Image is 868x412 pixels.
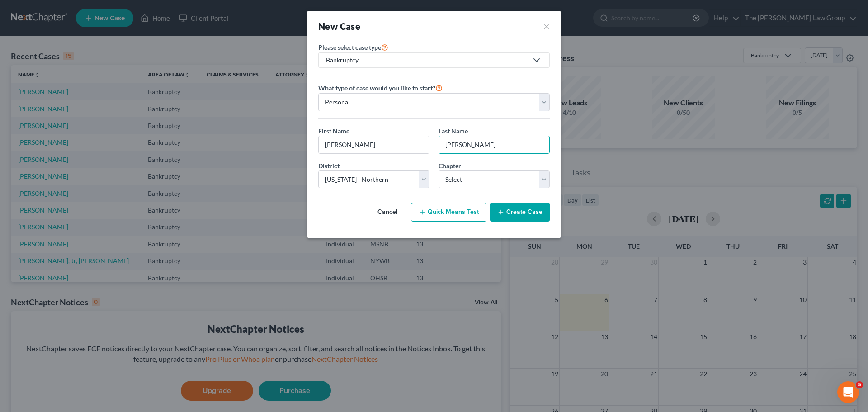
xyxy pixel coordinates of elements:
button: Cancel [368,203,407,221]
iframe: Intercom live chat [837,381,859,403]
input: Enter First Name [319,136,429,153]
span: Please select case type [318,43,381,51]
button: Create Case [490,203,550,222]
span: Last Name [439,127,468,135]
button: Quick Means Test [411,203,486,222]
div: Bankruptcy [326,56,528,65]
span: Chapter [439,162,461,170]
span: District [318,162,340,170]
span: First Name [318,127,349,135]
label: What type of case would you like to start? [318,82,443,93]
span: 5 [856,381,863,388]
strong: New Case [318,21,360,32]
input: Enter Last Name [439,136,549,153]
button: × [543,20,550,33]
